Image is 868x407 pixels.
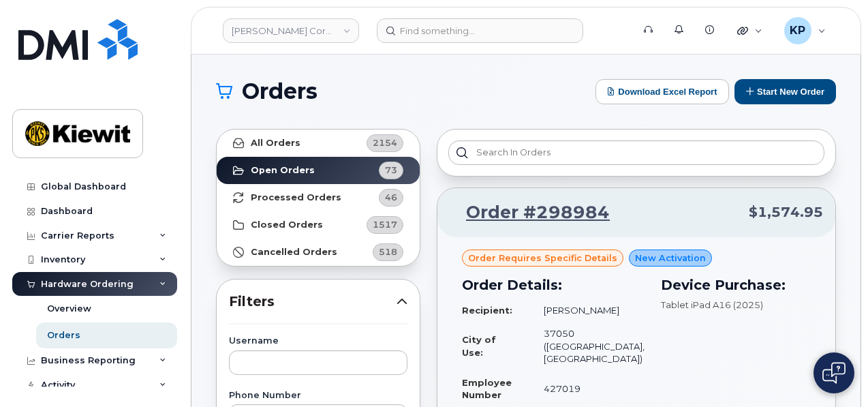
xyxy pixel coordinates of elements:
span: 1517 [373,218,397,231]
label: Phone Number [229,391,407,400]
a: Closed Orders1517 [217,211,420,239]
button: Download Excel Report [595,79,729,104]
span: $1,574.95 [749,202,823,222]
strong: Recipient: [462,305,512,316]
span: 46 [385,191,397,204]
span: 73 [385,164,397,177]
a: Order #298984 [450,200,610,225]
input: Search in orders [448,140,824,165]
a: Processed Orders46 [217,184,420,211]
strong: All Orders [251,138,300,149]
span: Orders [242,81,317,102]
span: 518 [379,245,397,258]
strong: Employee Number [462,377,512,401]
span: Order requires Specific details [468,252,617,265]
a: Cancelled Orders518 [217,239,420,266]
span: Filters [229,292,397,312]
span: 2154 [373,136,397,149]
h3: Order Details: [462,275,645,295]
strong: Closed Orders [251,220,323,230]
strong: Processed Orders [251,192,341,203]
button: Start New Order [734,79,836,104]
h3: Device Purchase: [661,275,811,295]
span: New Activation [635,252,706,265]
td: 427019 [531,371,645,407]
span: Tablet iPad A16 (2025) [661,299,763,310]
a: All Orders2154 [217,130,420,157]
strong: Cancelled Orders [251,247,337,258]
strong: City of Use: [462,334,496,358]
label: Username [229,337,407,346]
td: [PERSON_NAME] [531,299,645,322]
a: Open Orders73 [217,157,420,184]
td: 37050 ([GEOGRAPHIC_DATA], [GEOGRAPHIC_DATA]) [531,322,645,371]
strong: Open Orders [251,165,315,176]
img: Open chat [822,362,846,384]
